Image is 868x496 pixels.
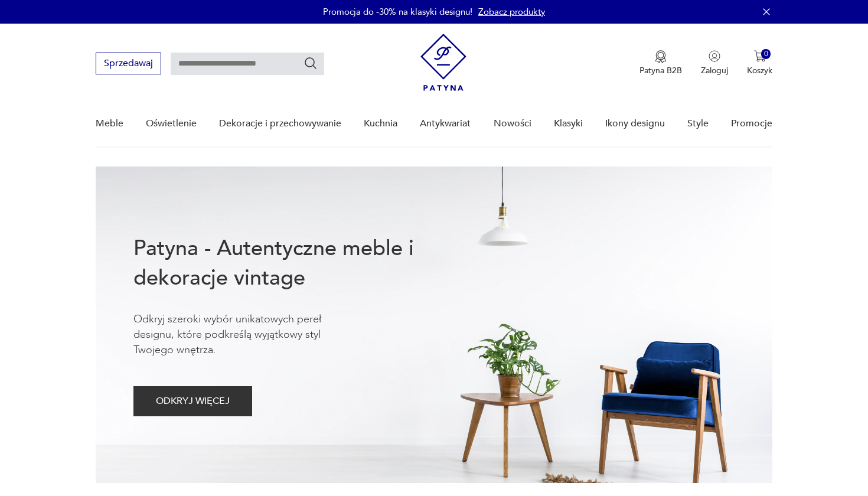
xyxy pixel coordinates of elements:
[494,101,531,146] a: Nowości
[304,56,318,70] button: Szukaj
[639,50,682,76] button: Patyna B2B
[554,101,583,146] a: Klasyki
[701,50,728,76] button: Zaloguj
[747,50,772,76] button: 0Koszyk
[747,65,772,76] p: Koszyk
[709,50,720,62] img: Ikonka użytkownika
[133,312,358,358] p: Odkryj szeroki wybór unikatowych pereł designu, które podkreślą wyjątkowy styl Twojego wnętrza.
[655,50,667,63] img: Ikona medalu
[761,49,771,59] div: 0
[133,398,252,406] a: ODKRYJ WIĘCEJ
[96,60,161,68] a: Sprzedawaj
[605,101,665,146] a: Ikony designu
[133,234,452,293] h1: Patyna - Autentyczne meble i dekoracje vintage
[687,101,709,146] a: Style
[323,6,472,18] p: Promocja do -30% na klasyki designu!
[478,6,545,18] a: Zobacz produkty
[364,101,397,146] a: Kuchnia
[420,101,471,146] a: Antykwariat
[639,50,682,76] a: Ikona medaluPatyna B2B
[96,53,161,74] button: Sprzedawaj
[219,101,341,146] a: Dekoracje i przechowywanie
[754,50,766,62] img: Ikona koszyka
[420,34,466,91] img: Patyna - sklep z meblami i dekoracjami vintage
[146,101,197,146] a: Oświetlenie
[133,386,252,416] button: ODKRYJ WIĘCEJ
[96,101,123,146] a: Meble
[701,65,728,76] p: Zaloguj
[731,101,772,146] a: Promocje
[639,65,682,76] p: Patyna B2B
